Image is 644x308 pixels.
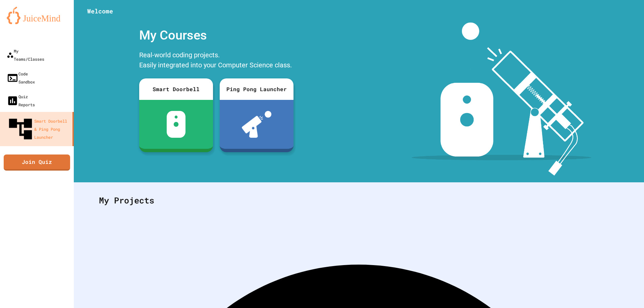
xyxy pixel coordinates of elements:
[4,155,70,171] a: Join Quiz
[412,22,591,176] img: banner-image-my-projects.png
[7,47,44,63] div: My Teams/Classes
[220,78,293,100] div: Ping Pong Launcher
[136,48,297,73] div: Real-world coding projects. Easily integrated into your Computer Science class.
[7,7,67,24] img: logo-orange.svg
[7,115,70,143] div: Smart Doorbell & Ping Pong Launcher
[92,187,626,213] div: My Projects
[136,22,297,48] div: My Courses
[167,111,186,138] img: sdb-white.svg
[7,93,35,109] div: Quiz Reports
[139,78,213,100] div: Smart Doorbell
[7,70,35,86] div: Code Sandbox
[242,111,272,138] img: ppl-with-ball.png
